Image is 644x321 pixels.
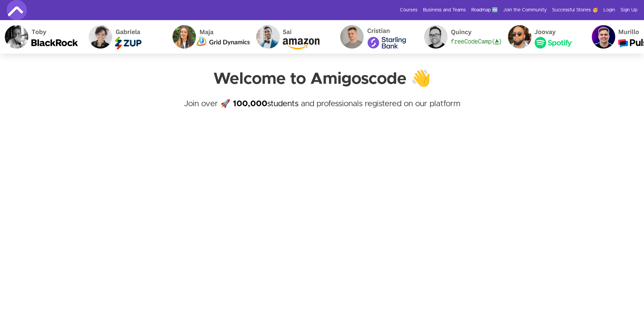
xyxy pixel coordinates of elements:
img: Quincy [419,20,503,54]
h4: Join over 🚀 and professionals registered on our platform [161,98,483,122]
strong: 100,000 [233,100,267,108]
strong: Welcome to Amigoscode 👋 [213,71,431,87]
img: Maja [167,20,251,54]
a: Business and Teams [423,7,466,13]
a: 100,000students [233,100,299,108]
a: Sign Up [621,7,637,13]
a: Courses [400,7,418,13]
img: Sai [251,20,335,54]
a: Roadmap 🆕 [471,7,498,13]
iframe: Video Player [161,145,262,195]
a: Successful Stories 🥳 [552,7,598,13]
a: Join the Community [503,7,547,13]
img: Cristian [335,20,419,54]
img: Joovay [503,20,587,54]
img: Gabriela [84,20,167,54]
a: Login [603,7,615,13]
